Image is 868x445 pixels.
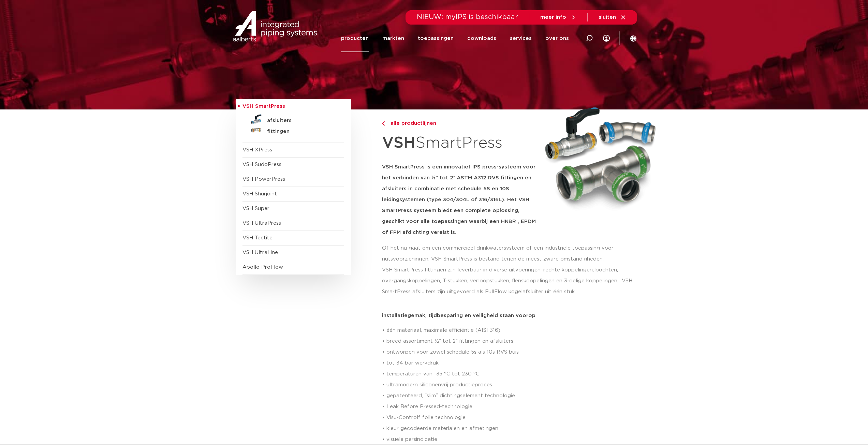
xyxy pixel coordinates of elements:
[418,25,454,52] a: toepassingen
[242,162,281,167] a: VSH SudoPress
[341,25,369,52] a: producten
[417,14,518,20] span: NIEUW: myIPS is beschikbaar
[382,243,633,297] p: Of het nu gaat om een commercieel drinkwatersysteem of een industriële toepassing voor nutsvoorzi...
[242,191,277,196] a: VSH Shurjoint
[341,25,569,52] nav: Menu
[545,25,569,52] a: over ons
[242,265,283,270] a: Apollo ProFlow
[599,14,626,20] a: sluiten
[467,25,496,52] a: downloads
[386,121,436,126] span: alle productlijnen
[242,206,269,211] a: VSH Super
[603,25,610,52] div: my IPS
[267,118,335,124] h5: afsluiters
[242,177,285,182] a: VSH PowerPress
[382,164,536,235] strong: VSH SmartPress is een innovatief IPS press-systeem voor het verbinden van ½” tot 2″ ASTM A312 RVS...
[382,135,415,151] strong: VSH
[242,221,281,226] a: VSH UltraPress
[540,14,576,20] a: meer info
[382,130,536,156] h1: SmartPress
[242,147,272,152] a: VSH XPress
[382,119,536,128] a: alle productlijnen
[382,313,633,318] p: installatiegemak, tijdbesparing en veiligheid staan voorop
[599,15,616,20] span: sluiten
[540,15,566,20] span: meer info
[382,25,404,52] a: markten
[242,125,344,136] a: fittingen
[242,250,278,255] a: VSH UltraLine
[510,25,532,52] a: services
[242,235,273,240] a: VSH Tectite
[242,104,285,109] span: VSH SmartPress
[382,121,385,126] img: chevron-right.svg
[267,129,335,135] h5: fittingen
[242,114,344,125] a: afsluiters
